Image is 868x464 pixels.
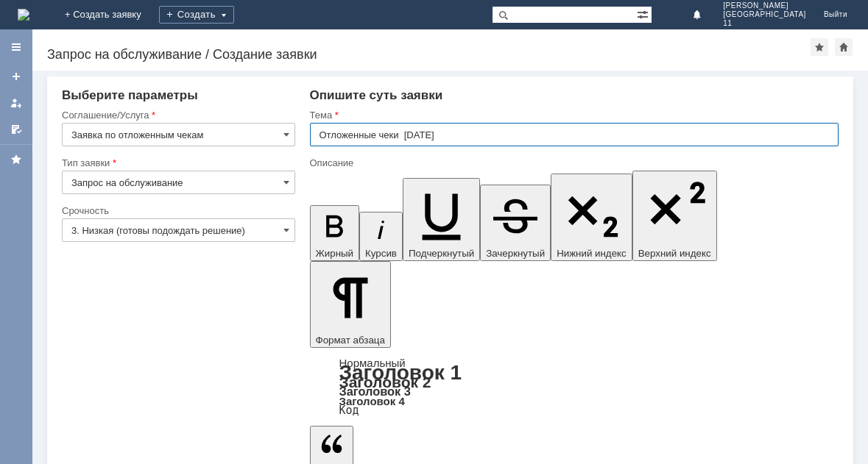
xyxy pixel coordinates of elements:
a: Создать заявку [4,65,28,88]
div: Создать [159,6,234,24]
span: Выберите параметры [62,88,198,102]
a: Перейти на домашнюю страницу [18,9,29,21]
span: Формат абзаца [316,335,385,346]
span: [PERSON_NAME] [723,1,806,10]
span: Расширенный поиск [637,7,652,21]
div: Тип заявки [62,158,292,168]
button: Жирный [310,205,360,261]
span: Курсив [365,248,397,259]
button: Зачеркнутый [480,185,551,261]
a: Код [339,404,359,417]
span: Опишите суть заявки [310,88,443,102]
div: Сделать домашней страницей [835,38,853,56]
div: Добавить в избранное [811,38,828,56]
div: Описание [310,158,836,168]
a: Заголовок 3 [339,385,411,398]
div: Формат абзаца [310,358,839,415]
span: 11 [723,19,806,28]
button: Подчеркнутый [403,178,480,261]
button: Нижний индекс [551,174,632,261]
div: Срочность [62,206,292,215]
button: Формат абзаца [310,261,391,348]
a: Мои согласования [4,118,28,141]
div: Запрос на обслуживание / Создание заявки [47,47,811,62]
a: Мои заявки [4,91,28,115]
span: Верхний индекс [638,248,711,259]
span: Подчеркнутый [409,248,474,259]
span: Нижний индекс [557,248,627,259]
button: Верхний индекс [632,171,717,261]
a: Заголовок 2 [339,374,431,390]
img: logo [18,9,29,21]
span: Жирный [316,248,354,259]
span: [GEOGRAPHIC_DATA] [723,10,806,19]
a: Нормальный [339,357,406,369]
span: Зачеркнутый [486,248,545,259]
div: Тема [310,110,836,120]
a: Заголовок 4 [339,395,405,407]
button: Курсив [359,212,403,261]
a: Заголовок 1 [339,361,462,384]
div: Соглашение/Услуга [62,110,292,120]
